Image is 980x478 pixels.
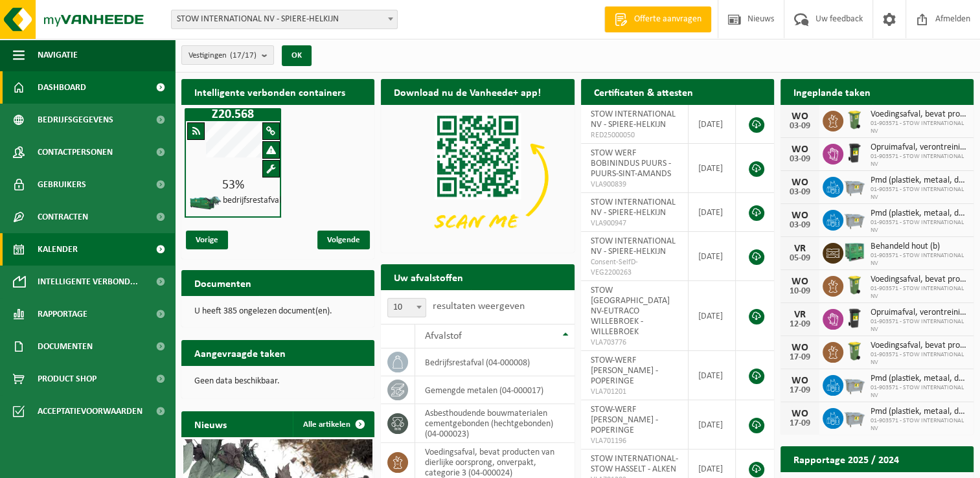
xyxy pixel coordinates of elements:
[787,244,813,254] div: VR
[591,405,658,435] span: STOW-WERF [PERSON_NAME] - POPERINGE
[317,231,370,249] span: Volgende
[38,330,93,363] span: Documenten
[871,252,967,267] span: 01-903571 - STOW INTERNATIONAL NV
[787,122,813,131] div: 03-09
[787,177,813,188] div: WO
[787,144,813,155] div: WO
[871,209,967,219] span: Pmd (plastiek, metaal, drankkartons) (bedrijven)
[843,340,865,362] img: WB-0140-HPE-GN-50
[787,287,813,296] div: 10-09
[388,299,426,317] span: 10
[871,176,967,186] span: Pmd (plastiek, metaal, drankkartons) (bedrijven)
[604,6,711,32] a: Offerte aanvragen
[843,241,865,263] img: PB-HB-1400-HPE-GN-01
[38,168,86,201] span: Gebruikers
[381,264,476,290] h2: Uw afvalstoffen
[181,79,374,104] h2: Intelligente verbonden containers
[188,108,278,121] h1: Z20.568
[787,221,813,230] div: 03-09
[38,363,97,395] span: Product Shop
[433,301,525,312] label: resultaten weergeven
[181,411,240,437] h2: Nieuws
[223,196,281,205] h4: bedrijfsrestafval
[787,419,813,428] div: 17-09
[38,201,88,233] span: Contracten
[787,343,813,353] div: WO
[38,71,86,104] span: Dashboard
[689,351,736,400] td: [DATE]
[871,351,967,367] span: 01-903571 - STOW INTERNATIONAL NV
[843,175,865,197] img: WB-2500-GAL-GY-01
[843,109,865,131] img: WB-0140-HPE-GN-50
[781,446,912,472] h2: Rapportage 2025 / 2024
[787,353,813,362] div: 17-09
[415,376,574,404] td: gemengde metalen (04-000017)
[871,120,967,135] span: 01-903571 - STOW INTERNATIONAL NV
[843,406,865,428] img: WB-2500-GAL-GY-01
[591,454,678,474] span: STOW INTERNATIONAL-STOW HASSELT - ALKEN
[38,266,138,298] span: Intelligente verbond...
[38,104,113,136] span: Bedrijfsgegevens
[787,386,813,395] div: 17-09
[38,298,87,330] span: Rapportage
[38,39,78,71] span: Navigatie
[871,341,967,351] span: Voedingsafval, bevat producten van dierlijke oorsprong, onverpakt, categorie 3
[689,144,736,193] td: [DATE]
[415,404,574,443] td: asbesthoudende bouwmaterialen cementgebonden (hechtgebonden) (04-000023)
[787,211,813,221] div: WO
[871,186,967,201] span: 01-903571 - STOW INTERNATIONAL NV
[186,231,228,249] span: Vorige
[591,286,670,337] span: STOW [GEOGRAPHIC_DATA] NV-EUTRACO WILLEBROEK - WILLEBROEK
[843,373,865,395] img: WB-2500-GAL-GY-01
[230,51,256,60] count: (17/17)
[871,153,967,168] span: 01-903571 - STOW INTERNATIONAL NV
[787,409,813,419] div: WO
[787,376,813,386] div: WO
[181,340,299,365] h2: Aangevraagde taken
[871,318,967,334] span: 01-903571 - STOW INTERNATIONAL NV
[181,45,274,65] button: Vestigingen(17/17)
[591,257,679,278] span: Consent-SelfD-VEG2200263
[871,285,967,301] span: 01-903571 - STOW INTERNATIONAL NV
[871,142,967,153] span: Opruimafval, verontreinigd met olie
[843,307,865,329] img: WB-0240-HPE-BK-01
[871,407,967,417] span: Pmd (plastiek, metaal, drankkartons) (bedrijven)
[689,105,736,144] td: [DATE]
[591,198,676,218] span: STOW INTERNATIONAL NV - SPIERE-HELKIJN
[871,417,967,433] span: 01-903571 - STOW INTERNATIONAL NV
[787,310,813,320] div: VR
[591,436,679,446] span: VLA701196
[381,79,554,104] h2: Download nu de Vanheede+ app!
[843,142,865,164] img: WB-0240-HPE-BK-01
[871,275,967,285] span: Voedingsafval, bevat producten van dierlijke oorsprong, onverpakt, categorie 3
[871,384,967,400] span: 01-903571 - STOW INTERNATIONAL NV
[787,111,813,122] div: WO
[38,395,142,427] span: Acceptatievoorwaarden
[186,179,280,192] div: 53%
[591,148,671,179] span: STOW WERF BOBININDUS PUURS - PUURS-SINT-AMANDS
[172,10,397,28] span: STOW INTERNATIONAL NV - SPIERE-HELKIJN
[38,136,113,168] span: Contactpersonen
[194,307,361,316] p: U heeft 385 ongelezen document(en).
[381,105,574,250] img: Download de VHEPlus App
[871,308,967,318] span: Opruimafval, verontreinigd met olie
[871,374,967,384] span: Pmd (plastiek, metaal, drankkartons) (bedrijven)
[787,277,813,287] div: WO
[282,45,312,66] button: OK
[781,79,883,104] h2: Ingeplande taken
[387,298,426,317] span: 10
[591,218,679,229] span: VLA900947
[189,195,222,211] img: HK-XZ-20-GN-01
[293,411,373,437] a: Alle artikelen
[591,387,679,397] span: VLA701201
[689,400,736,450] td: [DATE]
[591,130,679,141] span: RED25000050
[787,254,813,263] div: 05-09
[591,337,679,348] span: VLA703776
[787,155,813,164] div: 03-09
[591,179,679,190] span: VLA900839
[631,13,705,26] span: Offerte aanvragen
[415,348,574,376] td: bedrijfsrestafval (04-000008)
[194,377,361,386] p: Geen data beschikbaar.
[871,242,967,252] span: Behandeld hout (b)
